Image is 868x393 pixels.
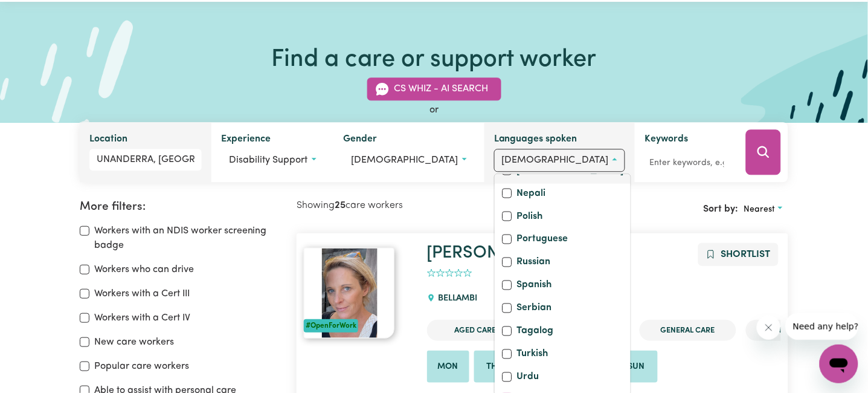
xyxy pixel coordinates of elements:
[344,149,475,172] button: Worker gender preference
[516,232,568,249] label: Portuguese
[80,200,282,214] h2: More filters:
[744,205,776,214] span: Nearest
[94,262,194,277] label: Workers who can drive
[94,287,190,301] label: Workers with a Cert III
[427,244,567,262] a: [PERSON_NAME]
[516,278,551,295] label: Spanish
[89,149,202,171] input: Enter a suburb
[516,255,550,272] label: Russian
[427,320,524,341] li: Aged Care
[516,301,551,318] label: Serbian
[516,324,553,341] label: Tagalog
[516,347,548,364] label: Turkish
[746,320,843,341] li: Mental Health
[746,130,781,175] button: Search
[94,359,189,374] label: Popular care workers
[367,78,501,101] button: CS Whiz - AI Search
[221,149,324,172] button: Worker experience options
[494,132,577,149] label: Languages spoken
[494,149,625,172] button: Worker language preferences
[739,200,788,219] button: Sort search results
[698,243,779,266] button: Add to shortlist
[704,204,739,214] span: Sort by:
[94,311,190,325] label: Workers with a Cert IV
[229,156,307,166] span: Disability support
[89,132,127,149] label: Location
[516,163,623,180] label: [DEMOGRAPHIC_DATA]
[427,351,469,383] li: Available on Mon
[94,224,282,253] label: Workers with an NDIS worker screening badge
[297,200,542,212] h2: Showing care workers
[80,103,789,118] div: or
[516,209,542,226] label: Polish
[474,351,516,383] li: Available on Thu
[304,248,394,339] img: View Lara's profile
[786,313,858,340] iframe: Message from company
[427,282,485,315] div: BELLAMBI
[721,250,771,259] span: Shortlist
[645,154,729,173] input: Enter keywords, e.g. full name, interests
[645,132,688,149] label: Keywords
[221,132,271,149] label: Experience
[271,45,597,74] h1: Find a care or support worker
[94,335,174,349] label: New care workers
[516,186,545,203] label: Nepali
[820,345,858,383] iframe: Button to launch messaging window
[640,320,736,341] li: General Care
[616,351,658,383] li: Available on Sun
[352,156,458,166] span: [DEMOGRAPHIC_DATA]
[304,319,358,333] div: #OpenForWork
[427,267,472,281] div: add rating by typing an integer from 0 to 5 or pressing arrow keys
[304,248,413,339] a: Lara#OpenForWork
[757,316,781,340] iframe: Close message
[335,201,346,210] b: 25
[502,156,609,166] span: [DEMOGRAPHIC_DATA]
[516,370,539,387] label: Urdu
[7,8,73,18] span: Need any help?
[344,132,378,149] label: Gender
